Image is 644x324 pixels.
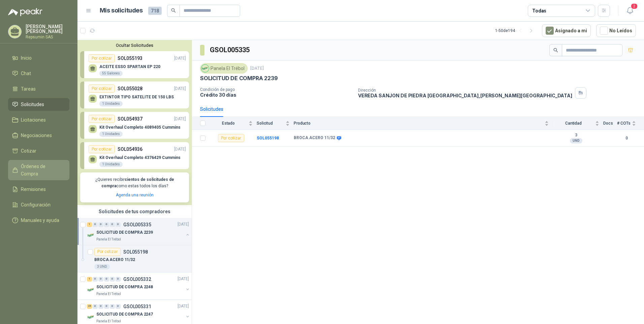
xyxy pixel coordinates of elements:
p: Crédito 30 días [200,92,353,98]
div: 0 [98,277,103,282]
h3: GSOL005335 [210,45,251,55]
a: Chat [8,67,69,80]
div: Ocultar SolicitudesPor cotizarSOL055193[DATE] ACEITE ESSO SPARTAN EP 22055 GalonesPor cotizarSOL0... [77,40,192,205]
div: 1 Unidades [99,101,123,106]
p: BROCA ACERO 11/32 [94,257,135,263]
span: Licitaciones [21,116,46,124]
p: SOLICITUD DE COMPRA 2248 [96,284,153,290]
p: SOL055028 [118,85,142,92]
div: 0 [110,222,115,227]
span: Órdenes de Compra [21,163,63,177]
div: 0 [98,304,103,309]
p: VEREDA SANJON DE PIEDRA [GEOGRAPHIC_DATA] , [PERSON_NAME][GEOGRAPHIC_DATA] [358,93,572,98]
span: Estado [210,121,247,126]
span: Producto [294,121,543,126]
p: SOLICITUD DE COMPRA 2247 [96,311,153,318]
p: Kit Overhaul Completo 4089405 Cummins [99,125,181,130]
p: [DATE] [178,276,189,282]
p: [DATE] [178,303,189,310]
span: Solicitud [257,121,284,126]
div: Por cotizar [94,248,121,256]
p: EXTINTOR TIPO SATELITE DE 150 LBS [99,95,174,99]
a: Órdenes de Compra [8,160,69,180]
p: Kit Overhaul Completo 4376429 Cummins [99,155,181,160]
p: Dirección [358,88,572,93]
span: Cantidad [553,121,594,126]
span: 718 [148,7,162,15]
button: 2 [624,5,636,17]
a: Inicio [8,52,69,64]
p: Panela El Trébol [96,291,121,297]
p: [DATE] [174,146,186,153]
p: [DATE] [250,65,264,72]
div: Por cotizar [89,145,115,153]
div: Solicitudes [200,105,223,113]
span: Solicitudes [21,101,44,108]
div: Por cotizar [89,115,115,123]
a: Cotizar [8,144,69,157]
div: 0 [110,304,115,309]
div: 0 [104,304,109,309]
p: [DATE] [174,116,186,122]
th: Docs [603,117,617,130]
div: 1 Unidades [99,162,123,167]
div: 55 Galones [99,71,123,76]
p: [DATE] [174,55,186,62]
img: Company Logo [201,65,209,72]
p: [DATE] [174,86,186,92]
div: UND [570,138,582,143]
th: Solicitud [257,117,294,130]
p: SOL055198 [123,250,148,254]
div: 0 [116,304,121,309]
span: Manuales y ayuda [21,217,59,224]
div: 0 [93,277,98,282]
p: SOLICITUD DE COMPRA 2239 [96,229,153,236]
p: ACEITE ESSO SPARTAN EP 220 [99,64,160,69]
span: Tareas [21,85,36,93]
a: Licitaciones [8,114,69,126]
div: 1 Unidades [99,131,123,137]
a: 1 0 0 0 0 0 GSOL005335[DATE] Company LogoSOLICITUD DE COMPRA 2239Panela El Trébol [87,221,190,242]
a: 1 0 0 0 0 0 GSOL005332[DATE] Company LogoSOLICITUD DE COMPRA 2248Panela El Trébol [87,275,190,297]
div: Todas [532,7,546,14]
span: # COTs [617,121,631,126]
img: Company Logo [87,231,95,239]
img: Company Logo [87,313,95,321]
b: cientos de solicitudes de compra [101,177,174,188]
button: Asignado a mi [542,24,591,37]
a: Manuales y ayuda [8,214,69,227]
p: ¿Quieres recibir como estas todos los días? [84,176,185,189]
div: 1 [87,277,92,282]
a: Por cotizarSOL055028[DATE] EXTINTOR TIPO SATELITE DE 150 LBS1 Unidades [80,82,189,108]
p: Panela El Trébol [96,319,121,324]
a: Solicitudes [8,98,69,111]
b: BROCA ACERO 11/32 [294,135,335,141]
p: Condición de pago [200,87,353,92]
a: Por cotizarSOL055198BROCA ACERO 11/323 UND [77,245,192,272]
div: 1 [87,222,92,227]
p: GSOL005331 [123,304,151,309]
p: GSOL005332 [123,277,151,282]
p: Panela El Trébol [96,237,121,242]
a: SOL055198 [257,136,279,140]
span: Inicio [21,54,32,62]
span: Chat [21,70,31,77]
a: Por cotizarSOL054937[DATE] Kit Overhaul Completo 4089405 Cummins1 Unidades [80,112,189,139]
div: Por cotizar [218,134,244,142]
div: 0 [104,222,109,227]
th: Estado [210,117,257,130]
button: No Leídos [596,24,636,37]
th: Producto [294,117,553,130]
a: Configuración [8,198,69,211]
a: Remisiones [8,183,69,196]
b: 0 [617,135,636,141]
div: 3 UND [94,264,110,269]
span: Cotizar [21,147,36,155]
p: GSOL005335 [123,222,151,227]
a: Negociaciones [8,129,69,142]
span: search [553,48,558,53]
th: # COTs [617,117,644,130]
span: Remisiones [21,186,46,193]
div: 0 [104,277,109,282]
img: Company Logo [87,286,95,294]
